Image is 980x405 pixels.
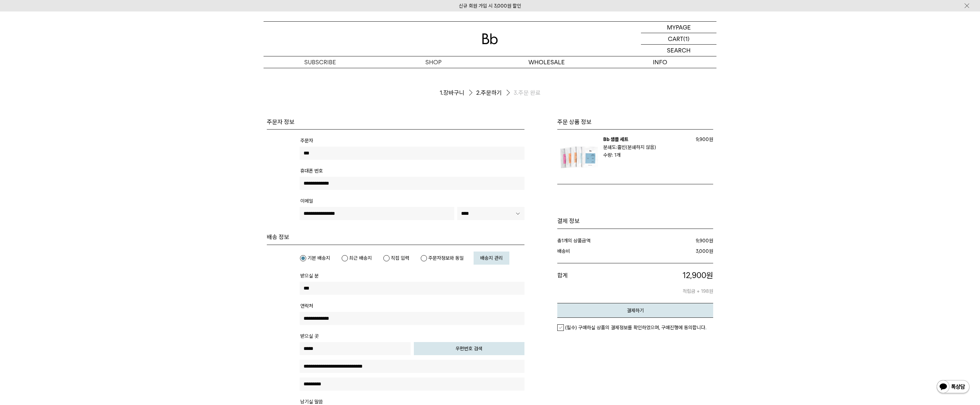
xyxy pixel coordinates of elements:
a: Bb 샘플 세트 [603,136,628,142]
a: SHOP [377,56,490,68]
button: 결제하기 [557,303,713,318]
p: 수량: 1개 [603,151,687,159]
strong: 1 [562,238,564,244]
h3: 주문 상품 정보 [557,118,713,126]
h4: 주문자 정보 [267,118,524,126]
span: 받으실 곳 [300,333,319,339]
p: SEARCH [667,45,691,56]
p: 원 [625,270,713,281]
img: 카카오톡 채널 1:1 채팅 버튼 [936,379,970,395]
strong: 9,900 [696,238,709,244]
span: 연락처 [300,303,313,309]
em: 결제하기 [627,308,644,314]
img: Bb 샘플 세트 [557,135,600,178]
b: 홀빈(분쇄하지 않음) [617,144,656,150]
p: 분쇄도: [603,143,684,151]
dd: 원 [633,247,714,255]
span: 12,900 [683,271,706,280]
span: 휴대폰 번호 [300,168,323,174]
span: 이메일 [300,198,313,204]
dt: 합계 [557,270,625,295]
p: WHOLESALE [490,56,603,68]
label: 기본 배송지 [300,255,330,261]
dt: 총 개의 상품금액 [557,237,643,245]
label: 주문자정보와 동일 [420,255,464,261]
p: MYPAGE [667,22,691,33]
a: 신규 회원 가입 시 3,000원 할인 [459,3,521,9]
span: 주문자 [300,138,313,144]
li: 장바구니 [440,88,476,98]
img: 로고 [482,33,498,44]
p: (1) [683,33,690,44]
p: INFO [603,56,716,68]
span: 2. [476,89,481,97]
a: 배송지 관리 [474,252,509,265]
span: 배송지 관리 [480,255,503,261]
p: 적립금 + 198원 [625,281,713,295]
span: 받으실 분 [300,273,319,279]
h4: 배송 정보 [267,233,524,241]
em: (필수) 구매하실 상품의 결제정보를 확인하였으며, 구매진행에 동의합니다. [565,325,706,331]
button: 우편번호 검색 [414,342,525,355]
span: 3. [514,89,518,97]
p: 9,900원 [687,135,713,143]
a: SUBSCRIBE [264,56,377,68]
li: 주문 완료 [514,89,541,97]
dd: 원 [643,237,714,245]
strong: 3,000 [696,248,709,254]
label: 직접 입력 [383,255,409,261]
li: 주문하기 [476,88,514,98]
a: MYPAGE [641,22,716,33]
h1: 결제 정보 [557,217,713,225]
label: 최근 배송지 [341,255,372,261]
dt: 배송비 [557,247,633,255]
span: 1. [440,89,443,97]
a: CART (1) [641,33,716,45]
p: CART [668,33,683,44]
